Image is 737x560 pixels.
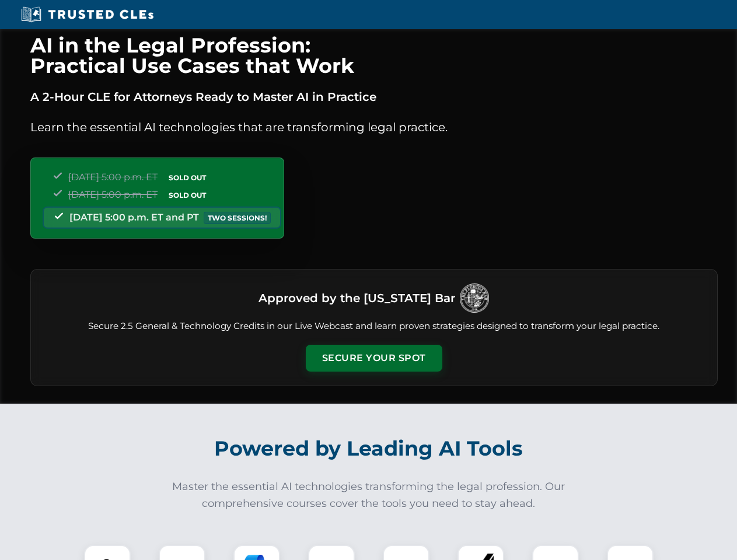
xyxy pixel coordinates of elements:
span: [DATE] 5:00 p.m. ET [68,189,158,200]
img: Logo [460,283,489,313]
p: Secure 2.5 General & Technology Credits in our Live Webcast and learn proven strategies designed ... [45,320,703,333]
p: Learn the essential AI technologies that are transforming legal practice. [30,118,718,136]
p: A 2-Hour CLE for Attorneys Ready to Master AI in Practice [30,87,718,106]
span: [DATE] 5:00 p.m. ET [68,171,158,183]
span: SOLD OUT [165,171,210,184]
h3: Approved by the [US_STATE] Bar [259,288,455,309]
img: Trusted CLEs [18,6,157,23]
span: SOLD OUT [165,189,210,201]
p: Master the essential AI technologies transforming the legal profession. Our comprehensive courses... [165,478,573,512]
h1: AI in the Legal Profession: Practical Use Cases that Work [30,35,718,76]
button: Secure Your Spot [306,345,442,372]
h2: Powered by Leading AI Tools [46,428,692,469]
